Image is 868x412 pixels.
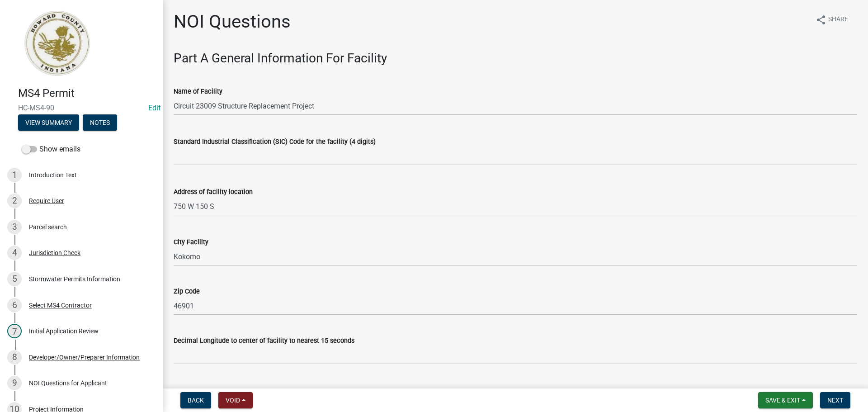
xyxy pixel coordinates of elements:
[29,250,80,256] div: Jurisdiction Check
[7,194,22,208] div: 2
[827,397,843,404] span: Next
[180,392,211,408] button: Back
[226,397,240,404] span: Void
[7,246,22,260] div: 4
[828,14,848,25] span: Share
[29,224,67,230] div: Parcel search
[174,89,222,95] label: Name of Facility
[29,276,120,282] div: Stormwater Permits Information
[29,380,107,386] div: NOI Questions for Applicant
[820,392,850,408] button: Next
[18,114,79,131] button: View Summary
[83,119,117,127] wm-modal-confirm: Notes
[808,11,855,28] button: shareShare
[29,198,64,204] div: Require User
[83,114,117,131] button: Notes
[7,272,22,286] div: 5
[174,289,200,295] label: Zip Code
[174,239,208,246] label: City Facility
[174,51,857,66] h3: Part A General Information For Facility
[29,172,77,178] div: Introduction Text
[22,144,80,155] label: Show emails
[218,392,253,408] button: Void
[18,9,95,77] img: Howard County, Indiana
[18,87,156,100] h4: MS4 Permit
[18,104,145,112] span: HC-MS4-90
[7,168,22,182] div: 1
[29,328,99,334] div: Initial Application Review
[816,14,826,25] i: share
[174,338,354,344] label: Decimal Longitude to center of facility to nearest 15 seconds
[29,354,140,360] div: Developer/Owner/Preparer Information
[18,119,79,127] wm-modal-confirm: Summary
[174,139,376,145] label: Standard Industrial Classification (SIC) Code for the facility (4 digits)
[148,104,160,112] a: Edit
[7,324,22,338] div: 7
[758,392,813,408] button: Save & Exit
[7,376,22,390] div: 9
[188,397,204,404] span: Back
[7,220,22,234] div: 3
[7,350,22,365] div: 8
[765,397,800,404] span: Save & Exit
[174,189,253,195] label: Address of facility location
[7,298,22,313] div: 6
[29,302,92,308] div: Select MS4 Contractor
[148,104,160,112] wm-modal-confirm: Edit Application Number
[174,11,291,33] h1: NOI Questions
